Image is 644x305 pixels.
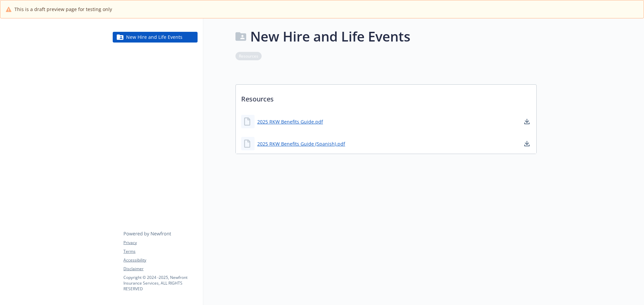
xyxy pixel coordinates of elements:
a: download document [523,140,531,148]
span: This is a draft preview page for testing only [14,6,112,13]
a: Accessibility [123,257,197,263]
a: New Hire and Life Events [113,32,198,43]
h1: New Hire and Life Events [250,26,410,47]
p: Copyright © 2024 - 2025 , Newfront Insurance Services, ALL RIGHTS RESERVED [123,275,197,292]
span: New Hire and Life Events [126,32,182,43]
a: Terms [123,248,197,254]
a: Resources [235,53,262,59]
a: Disclaimer [123,266,197,272]
a: 2025 RKW Benefits Guide (Spanish).pdf [257,140,345,147]
p: Resources [236,85,536,109]
a: download document [523,118,531,126]
a: 2025 RKW Benefits Guide.pdf [257,118,323,125]
a: Privacy [123,240,197,246]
